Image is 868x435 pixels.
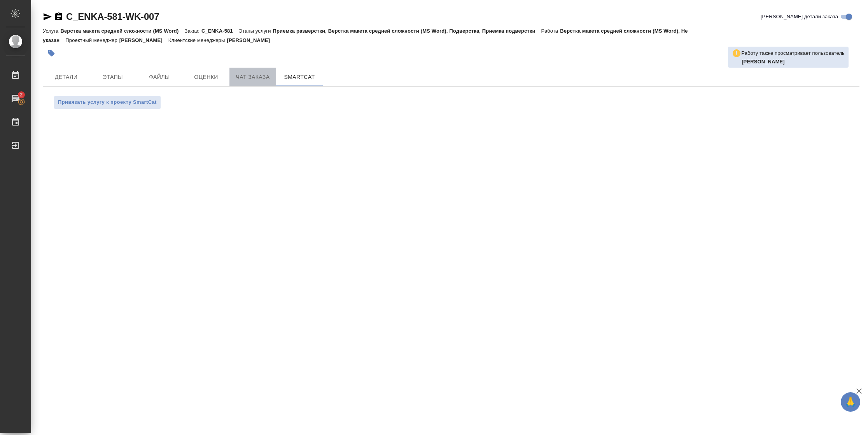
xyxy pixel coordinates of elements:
[47,72,85,82] span: Детали
[742,59,785,65] b: [PERSON_NAME]
[119,37,168,43] p: [PERSON_NAME]
[201,28,239,34] p: C_ENKA-581
[43,12,52,21] button: Скопировать ссылку для ЯМессенджера
[234,72,271,82] span: Чат заказа
[141,72,178,82] span: Файлы
[742,58,845,66] p: Гусельников Роман
[54,96,161,109] button: Привязать услугу к проекту SmartCat
[184,28,201,34] p: Заказ:
[60,28,184,34] p: Верстка макета средней сложности (MS Word)
[273,28,541,34] p: Приемка разверстки, Верстка макета средней сложности (MS Word), Подверстка, Приемка подверстки
[761,13,838,21] span: [PERSON_NAME] детали заказа
[168,37,227,43] p: Клиентские менеджеры
[541,28,560,34] p: Работа
[741,49,845,57] p: Работу также просматривает пользователь
[187,72,225,82] span: Оценки
[66,11,159,22] a: C_ENKA-581-WK-007
[94,72,131,82] span: Этапы
[2,89,29,108] a: 2
[281,72,318,82] span: SmartCat
[54,12,63,21] button: Скопировать ссылку
[841,392,860,412] button: 🙏
[65,37,119,43] p: Проектный менеджер
[58,98,157,107] span: Привязать услугу к проекту SmartCat
[227,37,276,43] p: [PERSON_NAME]
[239,28,273,34] p: Этапы услуги
[43,28,60,34] p: Услуга
[43,45,60,62] button: Добавить тэг
[844,394,857,410] span: 🙏
[15,91,27,99] span: 2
